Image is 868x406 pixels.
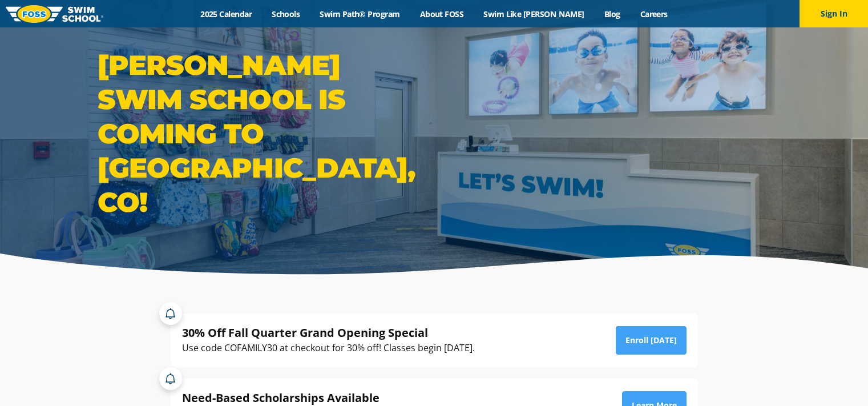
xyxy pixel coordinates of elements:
img: FOSS Swim School Logo [6,5,103,23]
a: Swim Path® Program [310,9,410,19]
a: Careers [630,9,677,19]
a: Schools [262,9,310,19]
a: Swim Like [PERSON_NAME] [474,9,595,19]
a: About FOSS [410,9,474,19]
div: Use code COFAMILY30 at checkout for 30% off! Classes begin [DATE]. [182,340,475,356]
a: Enroll [DATE] [616,326,687,355]
div: Need-Based Scholarships Available [182,390,545,405]
div: 30% Off Fall Quarter Grand Opening Special [182,325,475,340]
a: Blog [594,9,630,19]
h1: [PERSON_NAME] Swim School is coming to [GEOGRAPHIC_DATA], CO! [98,48,429,219]
a: 2025 Calendar [191,9,262,19]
